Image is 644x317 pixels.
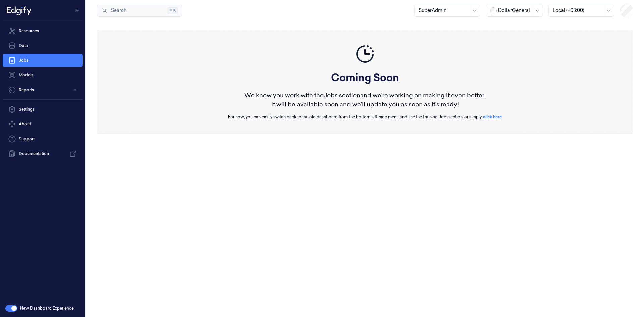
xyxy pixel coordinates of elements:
[228,70,502,85] div: Coming Soon
[3,68,83,82] a: Models
[72,5,83,16] button: Toggle Navigation
[3,103,83,116] a: Settings
[3,54,83,67] a: Jobs
[228,100,502,109] div: It will be available soon and we’ll update you as soon as it’s ready!
[3,117,83,131] button: About
[3,147,83,160] a: Documentation
[228,114,502,120] div: For now, you can easily switch back to the old dashboard from the bottom left-side menu and use t...
[483,114,502,119] a: click here
[3,83,83,97] button: Reports
[3,24,83,38] a: Resources
[97,5,182,17] button: Search⌘K
[3,39,83,52] a: Data
[108,7,126,14] span: Search
[228,91,502,100] div: We know you work with the Jobs section and we’re working on making it even better.
[3,132,83,146] a: Support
